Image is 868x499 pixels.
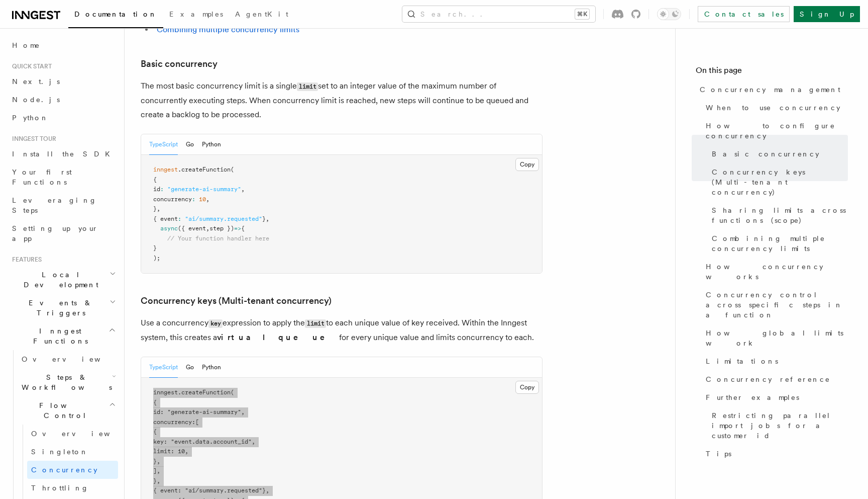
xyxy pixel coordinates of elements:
[706,328,848,348] span: How global limits work
[402,6,595,22] button: Search...⌘K
[515,158,539,171] button: Copy
[153,205,157,212] span: }
[186,357,194,378] button: Go
[706,121,848,141] span: How to configure concurrency
[178,215,181,222] span: :
[515,381,539,394] button: Copy
[157,25,299,34] a: Combining multiple concurrency limits
[153,419,192,426] span: concurrency
[208,319,223,328] code: key
[18,400,109,421] span: Flow Control
[153,408,160,415] span: id
[199,196,206,203] span: 10
[8,298,110,318] span: Events & Triggers
[153,458,157,465] span: }
[266,487,269,494] span: ,
[12,96,60,104] span: Node.js
[702,258,848,286] a: How concurrency works
[185,448,188,455] span: ,
[8,326,108,346] span: Inngest Functions
[12,77,60,86] span: Next.js
[153,186,160,193] span: id
[209,225,234,232] span: step })
[206,225,209,232] span: ,
[8,256,42,264] span: Features
[12,196,97,214] span: Leveraging Steps
[708,201,848,229] a: Sharing limits across functions (scope)
[27,479,118,497] a: Throttling
[698,6,790,22] a: Contact sales
[700,85,840,95] span: Concurrency management
[31,448,88,456] span: Singleton
[297,82,318,91] code: limit
[712,233,848,254] span: Combining multiple concurrency limits
[702,117,848,145] a: How to configure concurrency
[74,10,157,18] span: Documentation
[178,225,206,232] span: ({ event
[169,10,223,18] span: Examples
[178,448,185,455] span: 10
[702,324,848,352] a: How global limits work
[708,163,848,201] a: Concurrency keys (Multi-tenant concurrency)
[706,356,778,366] span: Limitations
[12,168,72,186] span: Your first Functions
[8,91,118,109] a: Node.js
[12,150,116,158] span: Install the SDK
[178,487,181,494] span: :
[18,368,118,396] button: Steps & Workflows
[8,266,118,294] button: Local Development
[706,290,848,320] span: Concurrency control across specific steps in a function
[68,3,163,28] a: Documentation
[706,392,799,402] span: Further examples
[305,319,326,328] code: limit
[266,215,269,222] span: ,
[12,114,49,122] span: Python
[706,374,830,384] span: Concurrency reference
[8,191,118,219] a: Leveraging Steps
[157,477,160,484] span: ,
[160,225,178,232] span: async
[153,477,157,484] span: }
[702,370,848,388] a: Concurrency reference
[185,215,262,222] span: "ai/summary.requested"
[153,428,157,435] span: {
[262,487,266,494] span: }
[18,372,112,392] span: Steps & Workflows
[178,389,231,396] span: .createFunction
[706,262,848,282] span: How concurrency works
[18,350,118,368] a: Overview
[8,270,110,290] span: Local Development
[712,410,848,441] span: Restricting parallel import jobs for a customer id
[702,286,848,324] a: Concurrency control across specific steps in a function
[794,6,860,22] a: Sign Up
[157,458,160,465] span: ,
[702,99,848,117] a: When to use concurrency
[18,396,118,425] button: Flow Control
[160,186,164,193] span: :
[8,145,118,163] a: Install the SDK
[8,322,118,350] button: Inngest Functions
[153,448,171,455] span: limit
[153,467,157,474] span: ]
[235,10,288,18] span: AgentKit
[192,419,195,426] span: :
[31,466,97,474] span: Concurrency
[712,149,819,159] span: Basic concurrency
[31,430,135,438] span: Overview
[202,134,221,155] button: Python
[31,484,89,492] span: Throttling
[185,487,262,494] span: "ai/summary.requested"
[708,229,848,258] a: Combining multiple concurrency limits
[195,419,199,426] span: [
[167,235,269,242] span: // Your function handler here
[27,425,118,443] a: Overview
[178,166,231,173] span: .createFunction
[141,316,542,345] p: Use a concurrency expression to apply the to each unique value of key received. Within the Innges...
[153,215,178,222] span: { event
[712,205,848,225] span: Sharing limits across functions (scope)
[27,461,118,479] a: Concurrency
[217,332,339,342] strong: virtual queue
[164,438,167,445] span: :
[702,388,848,406] a: Further examples
[12,40,40,50] span: Home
